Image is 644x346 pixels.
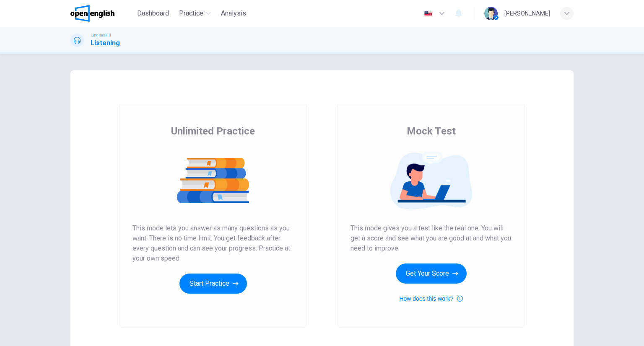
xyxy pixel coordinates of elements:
[137,8,169,18] span: Dashboard
[176,6,214,21] button: Practice
[423,10,434,17] img: en
[179,274,247,294] button: Start Practice
[407,124,456,138] span: Mock Test
[484,7,498,20] img: Profile picture
[132,223,293,263] span: This mode lets you answer as many questions as you want. There is no time limit. You get feedback...
[70,5,134,22] a: OpenEnglish logo
[218,6,249,21] button: Analysis
[399,294,462,304] button: How does this work?
[179,8,203,18] span: Practice
[504,8,550,18] div: [PERSON_NAME]
[351,223,512,253] span: This mode gives you a test like the real one. You will get a score and see what you are good at a...
[221,8,246,18] span: Analysis
[171,124,255,138] span: Unlimited Practice
[396,263,467,284] button: Get Your Score
[91,38,120,48] h1: Listening
[91,32,111,38] span: Linguaskill
[134,6,172,21] button: Dashboard
[70,5,114,22] img: OpenEnglish logo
